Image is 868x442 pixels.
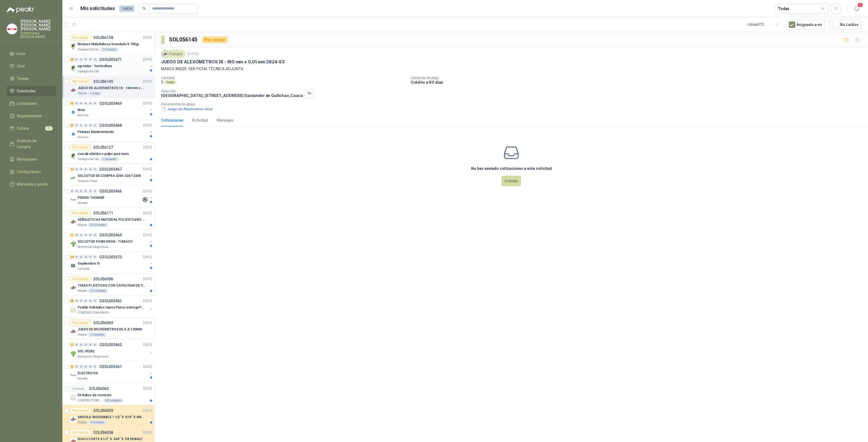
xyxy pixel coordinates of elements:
[79,255,83,259] div: 0
[119,5,135,12] span: 14426
[79,343,83,347] div: 0
[778,6,789,12] div: Todas
[99,365,122,369] p: GSOL005461
[471,165,552,171] h3: No has enviado cotizaciones a esta solicitud
[17,181,48,187] span: Manuales y ayuda
[161,59,285,65] p: JUEGO DE ALEXÓMETROS 18 - 160 mm x 0,01 mm 2824-S3
[100,47,119,52] div: 1 Unidades
[93,123,97,127] div: 0
[93,343,97,347] div: 0
[88,255,92,259] div: 0
[84,343,88,347] div: 0
[93,321,113,325] p: SOL056069
[70,153,76,159] img: Company Logo
[62,142,154,164] a: Por cotizarSOL056127[DATE] Company Logocuerda elástica o pulpo para motoZoologico De Cali1 Unidades
[88,58,92,61] div: 0
[78,245,112,249] p: Salamanca Oleaginosas SAS
[70,87,76,93] img: Company Logo
[99,167,122,171] p: GSOL005467
[93,365,97,369] div: 0
[78,415,145,420] p: ANGULO INOXIDABLE 1 1/2" X 3/16" X 6MTS
[78,376,88,381] p: Almatec
[62,208,154,230] a: Por cotizarSOL056111[DATE] Company LogoSEÑALETICAS MATERIAL POLIESTILENO CON VINILO LAMINADO CALI...
[17,76,29,82] span: Tareas
[857,2,863,8] span: 2
[17,51,25,57] span: Inicio
[79,123,83,127] div: 0
[78,42,139,47] p: Metarex Mata Babosa Granulado X 700gr
[70,407,91,414] div: Por cotizar
[70,233,74,237] div: 1
[70,189,74,193] div: 0
[93,80,113,83] p: SOL056145
[103,398,123,403] div: 50 Unidades
[45,126,53,131] span: 11
[7,6,34,13] img: Logo peakr
[161,80,163,84] p: 1
[202,37,227,43] div: Por cotizar
[88,299,92,303] div: 0
[70,306,76,313] img: Company Logo
[7,167,56,177] a: Configuración
[62,32,154,54] a: Por cotizarSOL056158[DATE] Company LogoMetarex Mata Babosa Granulado X 700grZoologico De Cali1 Un...
[7,111,56,121] a: Negociaciones
[84,233,88,237] div: 0
[78,113,88,118] p: Alumina
[88,102,92,105] div: 0
[88,233,92,237] div: 0
[70,342,153,359] a: 1 0 0 0 0 0 GSOL005462[DATE] Company LogoSOL #5282Salamanca Oleaginosas SAS
[78,267,90,271] p: Laminate
[78,261,100,266] p: Septiembre IV
[78,86,145,91] p: JUEGO DE ALEXÓMETROS 18 - 160 mm x 0,01 mm 2824-S3
[17,156,37,162] span: Remisiones
[75,123,79,127] div: 0
[88,420,107,425] div: 2 Unidades
[7,24,17,34] img: Company Logo
[84,167,88,171] div: 0
[70,131,76,137] img: Company Logo
[70,197,76,203] img: Company Logo
[78,47,99,52] p: Zoologico De Cali
[88,189,92,193] div: 0
[143,79,152,84] p: [DATE]
[62,383,154,405] a: CerradoSOL056062[DATE] Company Logo50 bultos de cementoCONSTRUCTORA GRUPO FIP50 Unidades
[88,289,108,293] div: 12 Unidades
[78,91,87,96] p: Patojito
[99,255,122,259] p: GSOL005470
[70,416,76,422] img: Company Logo
[88,123,92,127] div: 0
[161,76,406,80] p: Cantidad
[70,372,76,379] img: Company Logo
[786,19,825,30] button: Asignado a mi
[70,56,153,74] a: 12 0 0 0 0 0 GSOL005471[DATE] Company Logoagrotubo - horticulturaZoologico De Cali
[93,233,97,237] div: 0
[79,299,83,303] div: 0
[93,255,97,259] div: 0
[143,408,152,413] p: [DATE]
[93,102,97,105] div: 0
[70,144,91,151] div: Por cotizar
[70,100,153,118] a: 4 0 0 0 0 0 GSOL005469[DATE] Company LogoMotrAlumina
[75,365,79,369] div: 0
[78,420,87,425] p: Patojito
[17,113,42,119] span: Negociaciones
[70,65,76,71] img: Company Logo
[78,437,143,442] p: DISCO CORTE 4 1/2" X .045" X 7/8 DEWALT
[17,88,36,94] span: Solicitudes
[70,320,91,326] div: Por cotizar
[411,76,866,80] p: Condición de pago
[161,102,866,106] p: Documentos de apoyo
[93,211,113,215] p: SOL056111
[70,240,76,247] img: Company Logo
[70,276,91,282] div: Por cotizar
[143,211,152,216] p: [DATE]
[84,102,88,105] div: 0
[84,58,88,61] div: 0
[829,19,861,30] button: No Leídos
[93,189,97,193] div: 0
[70,58,74,61] div: 12
[84,123,88,127] div: 0
[79,189,83,193] div: 0
[93,58,97,61] div: 0
[88,333,107,337] div: 1 Unidades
